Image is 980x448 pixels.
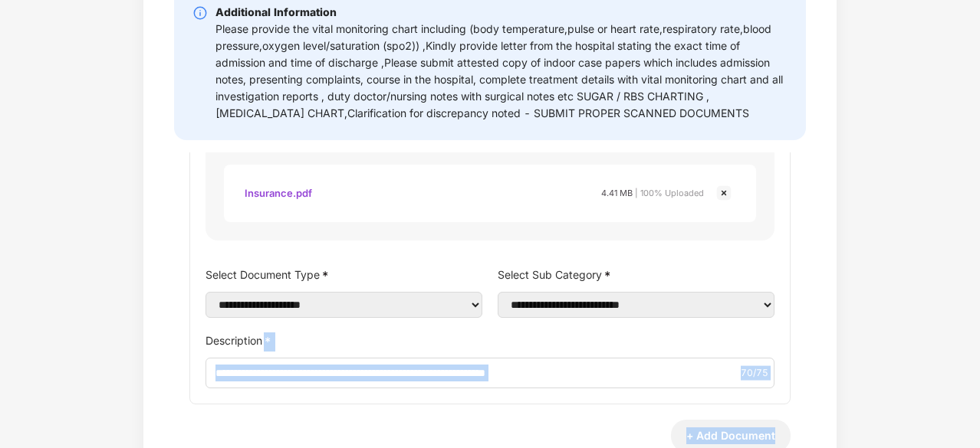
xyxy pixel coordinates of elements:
[741,366,768,381] span: 70 /75
[601,188,633,198] span: 4.41 MB
[206,329,774,352] label: Description
[245,180,312,206] div: Insurance.pdf
[192,5,208,21] img: svg+xml;base64,PHN2ZyBpZD0iSW5mby0yMHgyMCIgeG1sbnM9Imh0dHA6Ly93d3cudzMub3JnLzIwMDAvc3ZnIiB3aWR0aD...
[206,263,482,286] label: Select Document Type
[715,184,733,202] img: svg+xml;base64,PHN2ZyBpZD0iQ3Jvc3MtMjR4MjQiIHhtbG5zPSJodHRwOi8vd3d3LnczLm9yZy8yMDAwL3N2ZyIgd2lkdG...
[215,5,337,18] b: Additional Information
[635,188,704,198] span: | 100% Uploaded
[215,21,788,122] div: Please provide the vital monitoring chart including (body temperature,pulse or heart rate,respira...
[498,263,774,286] label: Select Sub Category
